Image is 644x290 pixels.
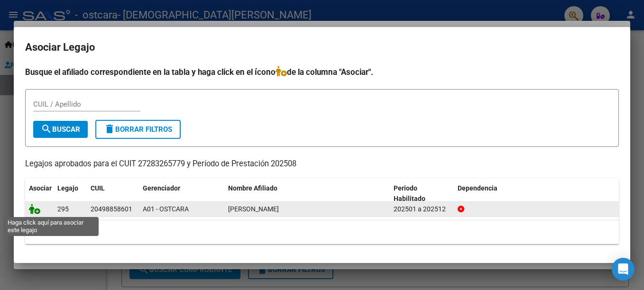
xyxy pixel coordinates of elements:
[25,178,54,209] datatable-header-cell: Asociar
[87,178,139,209] datatable-header-cell: CUIL
[29,184,52,192] span: Asociar
[390,178,454,209] datatable-header-cell: Periodo Habilitado
[394,184,425,203] span: Periodo Habilitado
[25,66,619,78] h4: Busque el afiliado correspondiente en la tabla y haga click en el ícono de la columna "Asociar".
[104,123,115,135] mat-icon: delete
[33,121,88,138] button: Buscar
[91,204,132,215] div: 20498858601
[25,220,619,244] div: 1 registros
[143,205,189,213] span: A01 - OSTCARA
[224,178,390,209] datatable-header-cell: Nombre Afiliado
[25,38,619,56] h2: Asociar Legajo
[143,184,180,192] span: Gerenciador
[612,258,635,281] div: Open Intercom Messenger
[228,184,277,192] span: Nombre Afiliado
[458,184,497,192] span: Dependencia
[25,158,619,170] p: Legajos aprobados para el CUIT 27283265779 y Período de Prestación 202508
[139,178,224,209] datatable-header-cell: Gerenciador
[57,184,78,192] span: Legajo
[454,178,619,209] datatable-header-cell: Dependencia
[394,204,450,215] div: 202501 a 202512
[41,125,80,134] span: Buscar
[228,205,279,213] span: ROJAS BENJAMIN JONAS
[57,205,69,213] span: 295
[104,125,172,134] span: Borrar Filtros
[95,120,181,139] button: Borrar Filtros
[91,184,105,192] span: CUIL
[54,178,87,209] datatable-header-cell: Legajo
[41,123,52,135] mat-icon: search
